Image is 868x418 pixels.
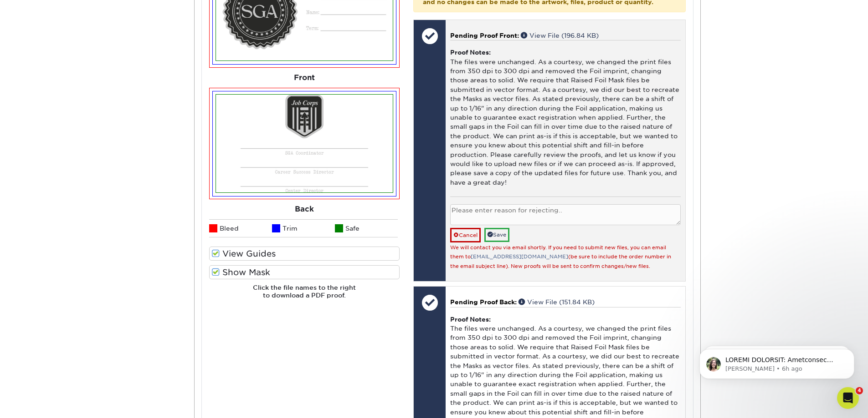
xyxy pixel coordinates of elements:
a: [EMAIL_ADDRESS][DOMAIN_NAME] [471,254,568,260]
li: Trim [272,219,335,237]
a: View File (196.84 KB) [521,32,599,39]
iframe: Intercom notifications message [686,330,868,393]
iframe: Google Customer Reviews [2,390,77,415]
span: 4 [856,387,863,394]
div: Front [209,68,400,88]
div: Back [209,199,400,219]
li: Bleed [209,219,272,237]
small: We will contact you via email shortly. If you need to submit new files, you can email them to (be... [450,245,671,269]
li: Safe [335,219,398,237]
a: View File (151.84 KB) [519,298,595,306]
strong: Proof Notes: [450,316,491,323]
a: Cancel [450,228,481,242]
span: Pending Proof Back: [450,298,517,306]
label: Show Mask [209,265,400,279]
label: View Guides [209,247,400,261]
h6: Click the file names to the right to download a PDF proof. [209,284,400,306]
div: The files were unchanged. As a courtesy, we changed the print files from 350 dpi to 300 dpi and r... [450,40,680,196]
span: Pending Proof Front: [450,32,519,39]
iframe: Intercom live chat [837,387,859,409]
a: Save [484,228,509,242]
strong: Proof Notes: [450,49,491,56]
